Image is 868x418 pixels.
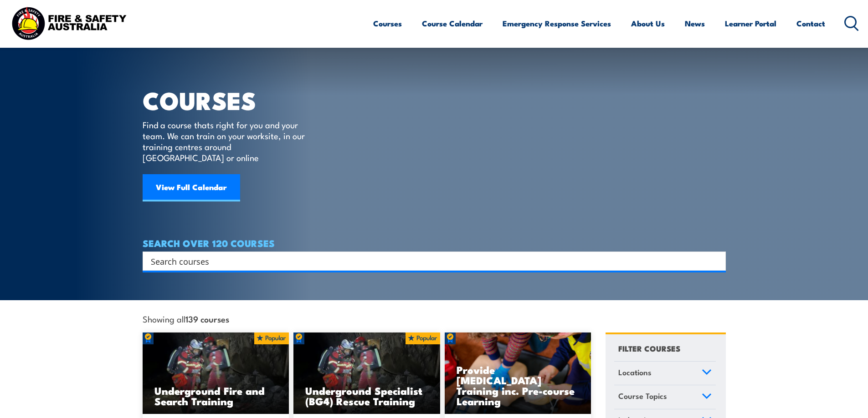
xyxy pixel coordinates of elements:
span: Course Topics [618,390,667,402]
input: Search input [151,254,706,268]
img: Underground mine rescue [293,332,440,414]
a: Contact [796,11,825,35]
h4: FILTER COURSES [618,342,680,354]
strong: 139 courses [185,312,229,325]
a: Courses [373,11,402,35]
button: Search magnifier button [710,255,723,267]
a: Course Calendar [422,11,483,35]
img: Low Voltage Rescue and Provide CPR [445,332,591,414]
a: About Us [631,11,665,35]
a: Learner Portal [725,11,776,35]
a: Emergency Response Services [503,11,611,35]
a: News [685,11,705,35]
a: Underground Specialist (BG4) Rescue Training [293,332,440,414]
a: Course Topics [614,385,716,409]
a: View Full Calendar [143,174,240,201]
h3: Underground Fire and Search Training [154,385,277,406]
img: Underground mine rescue [143,332,289,414]
h1: COURSES [143,89,318,111]
a: Provide [MEDICAL_DATA] Training inc. Pre-course Learning [445,332,591,414]
form: Search form [153,255,708,267]
span: Locations [618,366,652,378]
a: Underground Fire and Search Training [143,332,289,414]
span: Showing all [143,314,229,323]
h3: Provide [MEDICAL_DATA] Training inc. Pre-course Learning [457,364,580,406]
p: Find a course thats right for you and your team. We can train on your worksite, in our training c... [143,119,309,163]
h4: SEARCH OVER 120 COURSES [143,238,726,248]
a: Locations [614,362,716,385]
h3: Underground Specialist (BG4) Rescue Training [305,385,428,406]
